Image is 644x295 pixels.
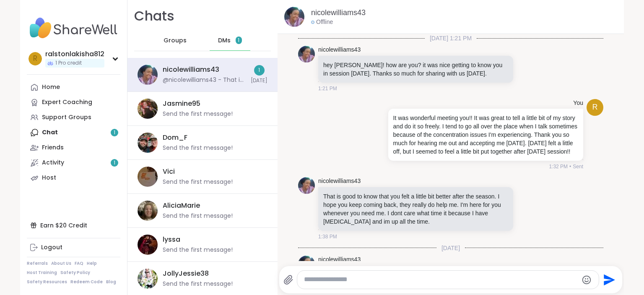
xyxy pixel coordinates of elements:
[42,144,64,152] div: Friends
[425,34,477,42] span: [DATE] 1:21 PM
[218,37,231,45] span: DMs
[318,177,361,185] a: nicolewilliams43
[323,61,508,78] p: hey [PERSON_NAME]! how are you? it was nice getting to know you in session [DATE]. Thanks so much...
[582,275,592,285] button: Emoji picker
[318,85,337,92] span: 1:21 PM
[138,269,158,289] img: https://sharewell-space-live.sfo3.digitaloceanspaces.com/user-generated/3602621c-eaa5-4082-863a-9...
[436,244,465,252] span: [DATE]
[60,270,90,276] a: Safety Policy
[163,201,200,210] div: AliciaMarie
[163,99,200,108] div: Jasmine95
[27,155,120,170] a: Activity1
[27,170,120,185] a: Host
[138,201,158,221] img: https://sharewell-space-live.sfo3.digitaloceanspaces.com/user-generated/ddf01a60-9946-47ee-892f-d...
[138,167,158,187] img: https://sharewell-space-live.sfo3.digitaloceanspaces.com/user-generated/9f3a56fe-d162-402e-87a9-e...
[254,65,265,76] div: 1
[298,46,315,63] img: https://sharewell-space-live.sfo3.digitaloceanspaces.com/user-generated/3403c148-dfcf-4217-9166-8...
[163,76,246,84] div: @nicolewilliams43 - That is so good to hear. I hope that [DEMOGRAPHIC_DATA] can bless me like tha...
[51,261,71,266] a: About Us
[27,95,120,110] a: Expert Coaching
[599,270,618,289] button: Send
[27,110,120,125] a: Support Groups
[106,279,116,285] a: Blog
[298,177,315,194] img: https://sharewell-space-live.sfo3.digitaloceanspaces.com/user-generated/3403c148-dfcf-4217-9166-8...
[138,99,158,119] img: https://sharewell-space-live.sfo3.digitaloceanspaces.com/user-generated/0818d3a5-ec43-4745-9685-c...
[393,114,578,156] p: It was wonderful meeting you!! It was great to tell a little bit of my story and do it so freely....
[573,99,583,107] h4: You
[70,279,103,285] a: Redeem Code
[318,233,337,240] span: 1:38 PM
[27,270,57,276] a: Host Training
[164,37,187,45] span: Groups
[41,243,62,252] div: Logout
[27,261,48,266] a: Referrals
[311,8,366,18] a: nicolewilliams43
[163,133,187,142] div: Dom_F
[251,77,267,84] span: [DATE]
[27,240,120,255] a: Logout
[42,113,91,122] div: Support Groups
[238,37,239,44] span: 1
[284,7,304,27] img: https://sharewell-space-live.sfo3.digitaloceanspaces.com/user-generated/3403c148-dfcf-4217-9166-8...
[569,163,571,170] span: •
[138,65,158,85] img: https://sharewell-space-live.sfo3.digitaloceanspaces.com/user-generated/3403c148-dfcf-4217-9166-8...
[163,167,175,176] div: Vici
[592,102,597,113] span: r
[87,261,97,266] a: Help
[163,110,233,118] div: Send the first message!
[42,174,56,182] div: Host
[45,50,104,59] div: ralstonlakisha812
[163,178,233,186] div: Send the first message!
[42,98,92,107] div: Expert Coaching
[33,53,37,64] span: r
[42,159,64,167] div: Activity
[42,83,60,91] div: Home
[323,192,508,226] p: That is good to know that you felt a little bit better after the season. I hope you keep coming b...
[138,133,158,153] img: https://sharewell-space-live.sfo3.digitaloceanspaces.com/user-generated/163e23ad-2f0f-45ec-89bf-7...
[163,144,233,152] div: Send the first message!
[298,256,315,272] img: https://sharewell-space-live.sfo3.digitaloceanspaces.com/user-generated/3403c148-dfcf-4217-9166-8...
[304,275,578,284] textarea: Type your message
[138,235,158,255] img: https://sharewell-space-live.sfo3.digitaloceanspaces.com/user-generated/5ec7d22b-bff4-42bd-9ffa-4...
[549,163,568,170] span: 1:32 PM
[318,46,361,54] a: nicolewilliams43
[163,65,219,74] div: nicolewilliams43
[163,280,233,288] div: Send the first message!
[75,261,83,266] a: FAQ
[114,159,115,167] span: 1
[134,7,174,26] h1: Chats
[27,140,120,155] a: Friends
[27,13,120,43] img: ShareWell Nav Logo
[311,18,333,26] div: Offline
[27,218,120,233] div: Earn $20 Credit
[573,163,583,170] span: Sent
[27,80,120,95] a: Home
[163,246,233,254] div: Send the first message!
[318,256,361,264] a: nicolewilliams43
[163,235,180,244] div: lyssa
[27,279,67,285] a: Safety Resources
[163,269,209,278] div: JollyJessie38
[163,212,233,220] div: Send the first message!
[55,60,82,67] span: 1 Pro credit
